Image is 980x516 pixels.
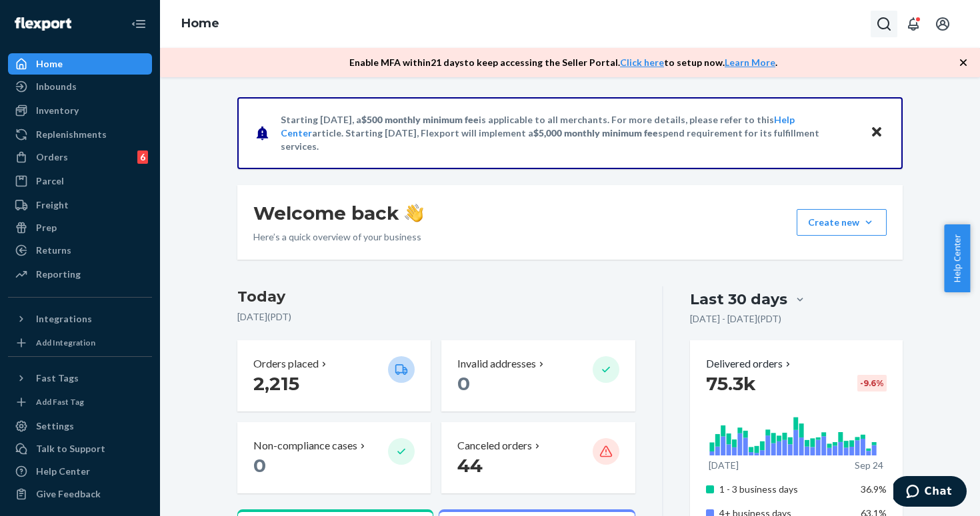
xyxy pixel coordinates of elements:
p: 1 - 3 business days [719,483,851,496]
a: Inventory [8,100,152,121]
p: Invalid addresses [457,356,536,372]
img: hand-wave emoji [405,204,423,222]
a: Reporting [8,264,152,285]
a: Settings [8,415,152,437]
p: Non-compliance cases [253,438,357,453]
span: 44 [457,454,483,477]
div: 6 [137,150,148,164]
button: Open Search Box [871,11,897,37]
div: Talk to Support [36,442,105,455]
a: Add Fast Tag [8,394,152,410]
span: 2,215 [253,372,299,395]
p: Orders placed [253,356,319,372]
button: Fast Tags [8,368,152,389]
p: [DATE] ( PDT ) [237,310,635,324]
ol: breadcrumbs [171,5,230,43]
button: Integrations [8,308,152,330]
div: Help Center [36,465,90,478]
a: Inbounds [8,76,152,97]
a: Returns [8,240,152,261]
p: Starting [DATE], a is applicable to all merchants. For more details, please refer to this article... [281,113,857,153]
div: Integrations [36,312,92,326]
div: Returns [36,244,71,257]
p: Enable MFA within 21 days to keep accessing the Seller Portal. to setup now. . [349,56,777,69]
div: Freight [36,198,69,212]
h1: Welcome back [253,201,423,225]
div: Inventory [36,104,79,117]
a: Home [181,16,219,31]
a: Prep [8,217,152,238]
span: 75.3k [706,372,756,395]
span: 0 [457,372,470,395]
div: Inbounds [36,80,77,93]
button: Delivered orders [706,356,793,372]
button: Give Feedback [8,483,152,505]
a: Click here [620,57,664,68]
div: Fast Tags [36,372,79,385]
button: Talk to Support [8,438,152,459]
a: Freight [8,194,152,216]
p: [DATE] - [DATE] ( PDT ) [690,312,781,326]
div: Last 30 days [690,289,787,310]
div: Parcel [36,174,64,188]
div: Orders [36,150,68,164]
iframe: Opens a widget where you can chat to one of our agents [893,476,967,509]
a: Orders6 [8,146,152,168]
button: Canceled orders 44 [441,422,635,493]
a: Replenishments [8,124,152,145]
div: Home [36,57,63,71]
button: Orders placed 2,215 [237,340,431,411]
button: Create new [797,209,887,236]
a: Add Integration [8,335,152,351]
div: Prep [36,221,57,234]
div: Give Feedback [36,487,101,501]
button: Help Center [944,224,970,292]
button: Invalid addresses 0 [441,340,635,411]
div: Add Integration [36,337,95,348]
div: Replenishments [36,128,107,141]
button: Close [868,123,885,142]
a: Home [8,53,152,75]
div: Add Fast Tag [36,396,84,407]
span: 0 [253,454,266,477]
span: 36.9% [861,483,887,495]
p: Here’s a quick overview of your business [253,230,423,244]
img: Flexport logo [15,17,71,31]
div: Settings [36,419,74,433]
p: Canceled orders [457,438,532,453]
span: $5,000 monthly minimum fee [533,127,658,138]
a: Help Center [8,461,152,482]
a: Learn More [725,57,775,68]
div: -9.6 % [857,375,887,391]
a: Parcel [8,170,152,192]
button: Open notifications [900,11,927,37]
button: Close Navigation [125,11,152,37]
button: Non-compliance cases 0 [237,422,431,493]
p: Sep 24 [855,459,883,472]
p: [DATE] [709,459,739,472]
span: $500 monthly minimum fee [361,114,479,125]
button: Open account menu [929,11,956,37]
div: Reporting [36,268,81,281]
h3: Today [237,286,635,308]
